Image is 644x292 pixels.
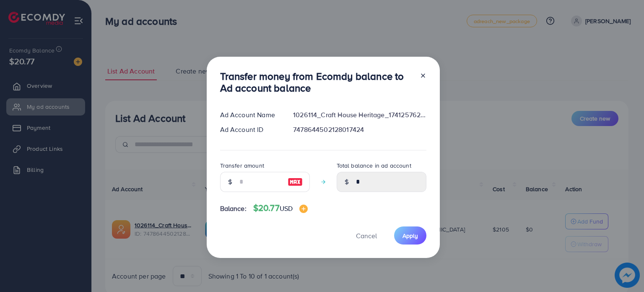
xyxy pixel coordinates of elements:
[286,110,433,120] div: 1026114_Craft House Heritage_1741257625124
[356,231,377,240] span: Cancel
[337,161,411,170] label: Total balance in ad account
[288,177,303,187] img: image
[220,204,247,213] span: Balance:
[253,203,308,213] h4: $20.77
[213,110,287,120] div: Ad Account Name
[402,231,418,240] span: Apply
[220,161,264,170] label: Transfer amount
[220,70,413,95] h3: Transfer money from Ecomdy balance to Ad account balance
[345,226,387,245] button: Cancel
[286,125,433,134] div: 7478644502128017424
[394,226,426,245] button: Apply
[299,205,308,213] img: image
[213,125,287,134] div: Ad Account ID
[280,204,293,213] span: USD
